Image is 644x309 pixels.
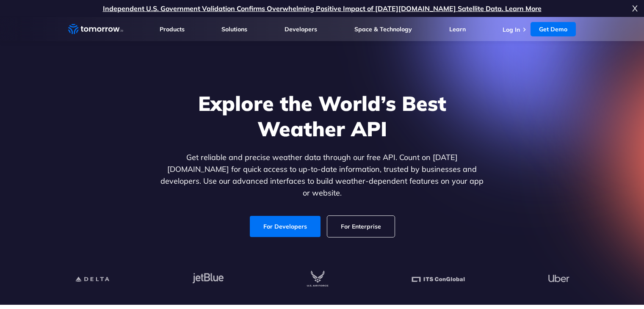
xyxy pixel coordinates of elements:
[159,91,486,141] h1: Explore the World’s Best Weather API
[531,22,576,36] a: Get Demo
[103,4,542,13] a: Independent U.S. Government Validation Confirms Overwhelming Positive Impact of [DATE][DOMAIN_NAM...
[68,23,123,36] a: Home link
[221,25,247,33] a: Solutions
[160,25,185,33] a: Products
[250,216,321,237] a: For Developers
[285,25,317,33] a: Developers
[354,25,412,33] a: Space & Technology
[449,25,466,33] a: Learn
[159,152,486,199] p: Get reliable and precise weather data through our free API. Count on [DATE][DOMAIN_NAME] for quic...
[327,216,395,237] a: For Enterprise
[503,26,520,33] a: Log In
